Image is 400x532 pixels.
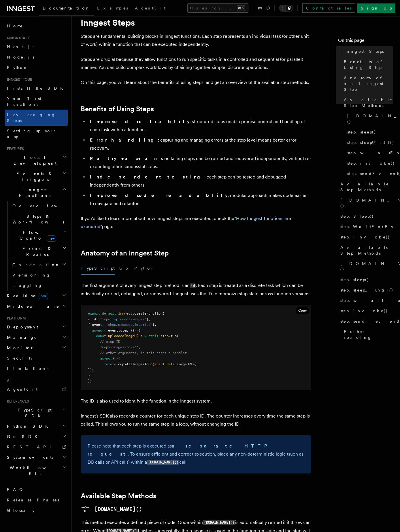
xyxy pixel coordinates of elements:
[340,48,384,54] span: Inngest Steps
[345,111,393,127] a: [DOMAIN_NAME]()
[338,275,393,285] a: step.sleep()
[134,328,138,332] span: =>
[81,105,154,113] a: Benefits of Using Steps
[81,281,311,298] p: The first argument of every Inngest step method is an . Each step is treated as a discrete task w...
[10,246,63,257] span: Errors & Retries
[5,36,30,40] span: Quick start
[5,293,48,299] span: Realtime
[5,155,63,166] span: Local Development
[114,356,118,360] span: =>
[90,174,204,180] strong: Independent testing
[12,283,42,288] span: Logging
[5,316,26,321] span: Platform
[81,17,311,28] h1: Inngest Steps
[90,156,168,161] strong: Retry mechanism
[5,52,68,62] a: Node.js
[148,334,159,338] span: await
[134,262,155,275] button: Python
[5,146,24,151] span: Features
[97,6,128,10] span: Examples
[118,311,132,315] span: inngest
[5,152,68,168] button: Local Development
[190,283,196,288] code: id
[340,213,374,219] span: step.Sleep()
[7,387,37,392] span: AgentKit
[5,322,68,332] button: Deployment
[296,307,309,314] button: Copy
[340,308,388,314] span: step.invoke()
[5,110,68,126] a: Leveraging Steps
[5,465,63,476] span: Workflow Kit
[102,311,116,315] span: default
[347,140,394,145] span: step.sleepUntil()
[345,137,393,148] a: step.sleepUntil()
[5,484,68,495] a: FAQ
[5,126,68,142] a: Setting up your app
[5,423,52,429] span: Python SDK
[338,306,393,316] a: step.invoke()
[5,301,68,311] button: Middleware
[5,324,38,330] span: Deployment
[102,328,118,332] span: ({ event
[135,6,165,10] span: AgentKit
[338,37,393,46] h4: On this page
[7,65,28,70] span: Python
[338,295,393,306] a: step.wait_for_event()
[138,328,140,332] span: {
[7,112,56,123] span: Leveraging Steps
[345,148,393,158] a: step.waitForEvent()
[90,119,190,124] strong: Improved reliability
[203,520,235,525] code: [DOMAIN_NAME]()
[10,260,68,270] button: Cancellation
[81,262,115,275] button: TypeScript
[338,232,393,242] a: step.Invoke()
[345,168,393,179] a: step.sendEvent()
[347,129,376,135] span: step.sleep()
[344,75,393,92] span: Anatomy of an Inngest Step
[175,362,199,366] span: .imageURLs);
[5,42,68,52] a: Next.js
[338,285,393,295] a: step.sleep_until()
[187,3,248,13] button: Search...⌘K
[340,234,390,240] span: step.Invoke()
[100,351,187,355] span: // other arguments, in this case: a handler
[7,129,56,139] span: Setting up your app
[5,345,34,351] span: Monitor
[12,273,50,277] span: Versioning
[169,334,177,338] span: .run
[7,498,59,502] span: Release Phases
[338,46,393,57] a: Inngest Steps
[88,379,92,383] span: );
[5,332,68,343] button: Manage
[7,487,26,492] span: FAQ
[90,193,228,198] strong: Improved code readability
[88,173,311,189] li: : each step can be tested and debugged independently from others.
[338,211,393,221] a: step.Sleep()
[5,185,68,201] button: Inngest Functions
[81,397,311,405] p: The ID is also used to identify the function in the Inngest system.
[7,44,34,49] span: Next.js
[88,118,311,134] li: : structured steps enable precise control and handling of each task within a function.
[5,93,68,110] a: Your first Functions
[344,329,393,340] span: Further reading
[5,201,68,291] div: Inngest Functions
[88,311,100,315] span: export
[340,287,393,293] span: step.sleep_until()
[88,136,311,152] li: : capturing and managing errors at the step level means better error recovery.
[12,204,72,208] span: Overview
[5,407,62,419] span: TypeScript SDK
[94,2,131,16] a: Examples
[152,323,154,327] span: }
[7,356,33,360] span: Security
[5,187,62,198] span: Inngest Functions
[340,245,393,256] span: Available Step Methods
[81,55,311,72] p: Steps are crucial because they allow functions to run specific tasks in a controlled and sequenti...
[338,221,393,232] a: step.WaitForEvent()
[5,454,53,460] span: System events
[5,21,68,31] a: Home
[81,505,142,514] a: [DOMAIN_NAME]()
[345,158,393,168] a: step.invoke()
[100,317,146,321] span: "import-product-images"
[161,334,169,338] span: step
[7,508,35,513] span: Glossary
